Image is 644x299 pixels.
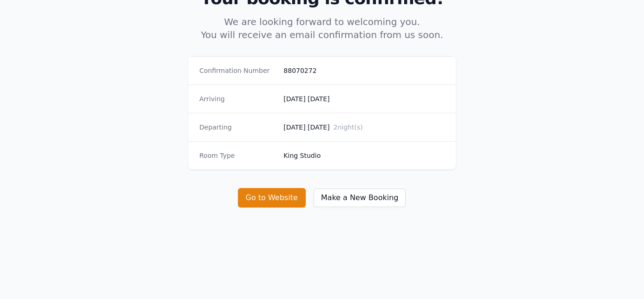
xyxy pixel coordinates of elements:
[283,151,445,160] dd: King Studio
[283,94,445,104] dd: [DATE] [DATE]
[313,188,407,208] button: Make a New Booking
[333,123,362,131] span: 2 night(s)
[283,123,445,132] dd: [DATE] [DATE]
[199,66,276,75] dt: Confirmation Number
[238,193,313,202] a: Go to Website
[199,123,276,132] dt: Departing
[238,188,306,208] button: Go to Website
[199,94,276,104] dt: Arriving
[199,151,276,160] dt: Room Type
[283,66,445,75] dd: 88070272
[144,15,500,41] p: We are looking forward to welcoming you. You will receive an email confirmation from us soon.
